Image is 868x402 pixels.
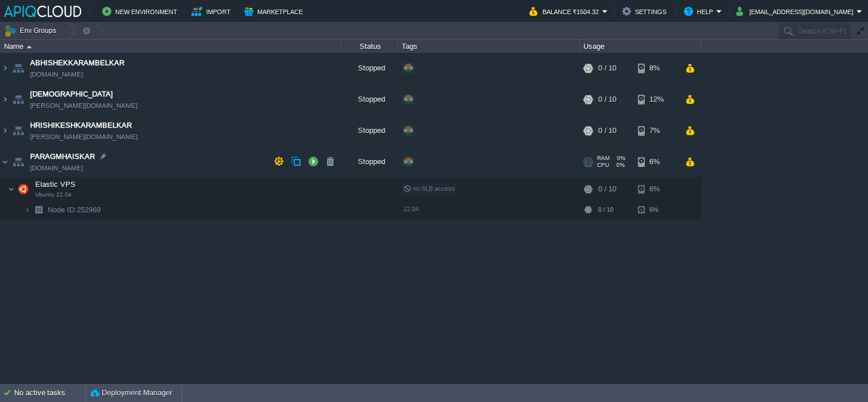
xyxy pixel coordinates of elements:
[102,5,181,18] button: New Environment
[47,205,102,215] a: Node ID:252969
[30,151,95,162] a: PARAGMHAISKAR
[10,115,26,146] img: AMDAwAAAACH5BAEAAAAALAAAAAABAAEAAAICRAEAOw==
[1,115,10,146] img: AMDAwAAAACH5BAEAAAAALAAAAAABAAEAAAICRAEAOw==
[30,57,124,69] a: ABHISHEKKARAMBELKAR
[622,5,670,18] button: Settings
[30,89,113,100] a: [DEMOGRAPHIC_DATA]
[342,40,398,53] div: Status
[90,387,172,399] button: Deployment Manager
[191,5,234,18] button: Import
[399,40,579,53] div: Tags
[30,69,83,80] a: [DOMAIN_NAME]
[736,5,857,18] button: [EMAIL_ADDRESS][DOMAIN_NAME]
[341,146,398,177] div: Stopped
[244,5,306,18] button: Marketplace
[597,162,609,169] span: CPU
[598,84,616,115] div: 0 / 10
[48,206,77,214] span: Node ID:
[4,23,60,39] button: Env Groups
[341,115,398,146] div: Stopped
[684,5,716,18] button: Help
[403,185,455,192] span: no SLB access
[597,155,610,162] span: RAM
[30,162,83,174] a: [DOMAIN_NAME]
[31,201,47,219] img: AMDAwAAAACH5BAEAAAAALAAAAAABAAEAAAICRAEAOw==
[30,120,132,131] a: HRISHIKESHKARAMBELKAR
[34,179,77,189] span: Elastic VPS
[10,84,26,115] img: AMDAwAAAACH5BAEAAAAALAAAAAABAAEAAAICRAEAOw==
[638,178,675,200] div: 6%
[24,201,31,219] img: AMDAwAAAACH5BAEAAAAALAAAAAABAAEAAAICRAEAOw==
[598,178,616,200] div: 0 / 10
[1,146,10,177] img: AMDAwAAAACH5BAEAAAAALAAAAAABAAEAAAICRAEAOw==
[529,5,602,18] button: Balance ₹1504.32
[1,53,10,83] img: AMDAwAAAACH5BAEAAAAALAAAAAABAAEAAAICRAEAOw==
[1,40,341,53] div: Name
[598,201,614,219] div: 0 / 10
[30,100,137,111] a: [PERSON_NAME][DOMAIN_NAME]
[35,191,72,198] span: Ubuntu 22.04
[30,131,137,143] a: [PERSON_NAME][DOMAIN_NAME]
[638,146,675,177] div: 6%
[14,384,85,402] div: No active tasks
[34,180,77,189] a: Elastic VPSUbuntu 22.04
[614,155,625,162] span: 0%
[341,53,398,83] div: Stopped
[27,45,32,48] img: AMDAwAAAACH5BAEAAAAALAAAAAABAAEAAAICRAEAOw==
[10,146,26,177] img: AMDAwAAAACH5BAEAAAAALAAAAAABAAEAAAICRAEAOw==
[598,53,616,83] div: 0 / 10
[10,53,26,83] img: AMDAwAAAACH5BAEAAAAALAAAAAABAAEAAAICRAEAOw==
[598,115,616,146] div: 0 / 10
[1,84,10,115] img: AMDAwAAAACH5BAEAAAAALAAAAAABAAEAAAICRAEAOw==
[47,205,102,215] span: 252969
[15,178,31,200] img: AMDAwAAAACH5BAEAAAAALAAAAAABAAEAAAICRAEAOw==
[638,201,675,219] div: 6%
[8,178,15,200] img: AMDAwAAAACH5BAEAAAAALAAAAAABAAEAAAICRAEAOw==
[403,206,419,212] span: 22.04
[638,53,675,83] div: 8%
[638,115,675,146] div: 7%
[614,162,625,169] span: 0%
[341,84,398,115] div: Stopped
[581,40,700,53] div: Usage
[638,84,675,115] div: 12%
[4,6,81,17] img: APIQCloud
